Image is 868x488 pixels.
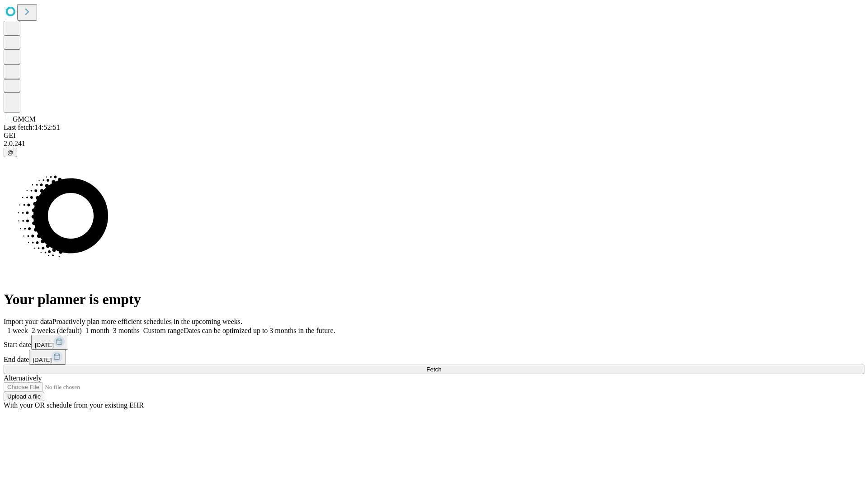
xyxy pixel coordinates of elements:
[4,365,864,374] button: Fetch
[426,366,441,373] span: Fetch
[85,327,109,334] span: 1 month
[143,327,184,334] span: Custom range
[4,401,144,409] span: With your OR schedule from your existing EHR
[35,342,54,348] span: [DATE]
[4,374,42,382] span: Alternatively
[31,335,68,350] button: [DATE]
[7,149,14,156] span: @
[4,148,17,157] button: @
[4,140,864,148] div: 2.0.241
[4,350,864,365] div: End date
[4,335,864,350] div: Start date
[7,327,28,334] span: 1 week
[13,115,36,123] span: GMCM
[4,291,864,308] h1: Your planner is empty
[33,357,52,363] span: [DATE]
[184,327,335,334] span: Dates can be optimized up to 3 months in the future.
[4,131,864,140] div: GEI
[52,318,242,325] span: Proactively plan more efficient schedules in the upcoming weeks.
[4,123,60,131] span: Last fetch: 14:52:51
[4,318,52,325] span: Import your data
[113,327,140,334] span: 3 months
[4,392,44,401] button: Upload a file
[32,327,82,334] span: 2 weeks (default)
[29,350,66,365] button: [DATE]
